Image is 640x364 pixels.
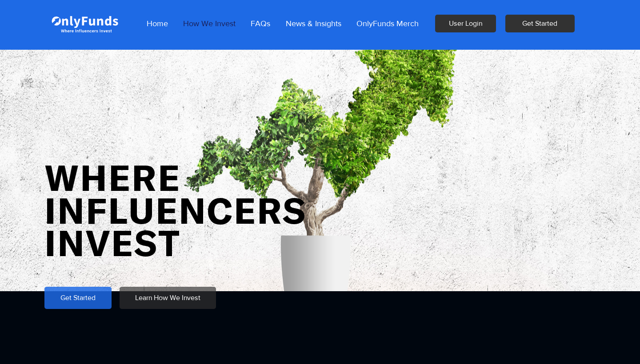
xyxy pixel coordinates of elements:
p: News & Insights [281,12,346,35]
span: Get Started [60,293,96,303]
span: User Login [449,19,482,28]
p: How We Invest [179,12,240,35]
a: News & Insights [278,12,349,35]
button: Get Started [44,287,112,309]
button: Get Started [505,15,575,32]
a: Learn How We Invest [120,287,216,309]
a: Home [139,12,176,35]
a: FAQs [243,12,278,35]
a: OnlyFunds Merch [349,12,426,35]
span: Learn How We Invest [135,293,200,303]
a: User Login [435,15,496,32]
p: FAQs [246,12,275,35]
p: OnlyFunds Merch [352,12,423,35]
nav: Site [139,12,426,35]
span: WHERE INFLUENCERS INVEST [44,155,307,263]
img: Onlyfunds logo in white on a blue background. [50,8,119,39]
span: Get Started [522,19,557,28]
a: How We Invest [176,12,243,35]
p: Home [142,12,172,35]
